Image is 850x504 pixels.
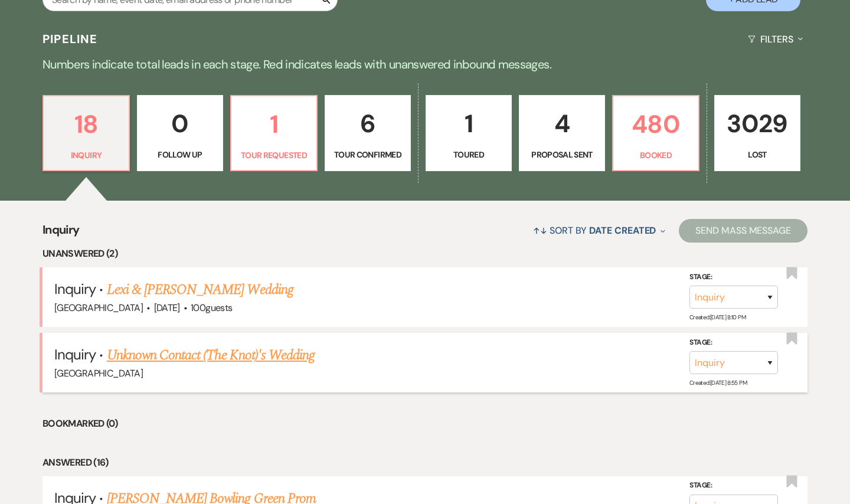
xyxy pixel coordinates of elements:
[54,302,143,314] span: [GEOGRAPHIC_DATA]
[42,416,807,431] li: Bookmarked (0)
[714,95,800,172] a: 3029Lost
[689,379,747,387] span: Created: [DATE] 8:55 PM
[107,345,315,366] a: Unknown Contact (The Knot)'s Wedding
[722,104,793,143] p: 3029
[54,367,143,379] span: [GEOGRAPHIC_DATA]
[332,104,403,143] p: 6
[722,148,793,161] p: Lost
[107,279,293,300] a: Lexi & [PERSON_NAME] Wedding
[137,95,223,172] a: 0Follow Up
[230,95,318,172] a: 1Tour Requested
[332,148,403,161] p: Tour Confirmed
[433,104,504,143] p: 1
[589,224,656,237] span: Date Created
[620,149,691,162] p: Booked
[527,148,597,161] p: Proposal Sent
[620,104,691,144] p: 480
[145,148,215,161] p: Follow Up
[533,224,547,237] span: ↑↓
[51,149,122,162] p: Inquiry
[238,104,309,144] p: 1
[54,345,96,364] span: Inquiry
[145,104,215,143] p: 0
[426,95,512,172] a: 1Toured
[42,95,130,172] a: 18Inquiry
[238,149,309,162] p: Tour Requested
[689,313,746,321] span: Created: [DATE] 8:10 PM
[689,336,778,349] label: Stage:
[528,215,670,246] button: Sort By Date Created
[42,221,80,246] span: Inquiry
[42,455,807,470] li: Answered (16)
[743,24,807,55] button: Filters
[689,479,778,492] label: Stage:
[51,104,122,144] p: 18
[519,95,605,172] a: 4Proposal Sent
[154,302,180,314] span: [DATE]
[527,104,597,143] p: 4
[689,271,778,284] label: Stage:
[325,95,411,172] a: 6Tour Confirmed
[679,219,807,243] button: Send Mass Message
[191,302,232,314] span: 100 guests
[612,95,699,172] a: 480Booked
[42,246,807,261] li: Unanswered (2)
[54,280,96,298] span: Inquiry
[433,148,504,161] p: Toured
[42,31,98,47] h3: Pipeline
